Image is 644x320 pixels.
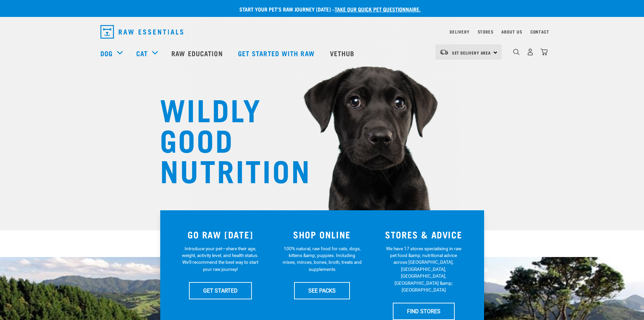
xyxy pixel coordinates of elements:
[160,93,295,185] h1: WILDLY GOOD NUTRITION
[174,229,267,240] h3: GO RAW [DATE]
[323,40,363,67] a: Vethub
[181,245,260,273] p: Introduce your pet—share their age, weight, activity level, and health status. We'll recommend th...
[282,245,362,273] p: 100% natural, raw food for cats, dogs, kittens &amp; puppies. Including mixes, minces, bones, bro...
[100,48,113,58] a: Dog
[377,229,471,240] h3: STORES & ADVICE
[275,229,369,240] h3: SHOP ONLINE
[513,49,520,55] img: home-icon-1@2x.png
[439,49,449,55] img: van-moving.png
[450,30,469,33] a: Delivery
[95,22,549,41] nav: dropdown navigation
[452,51,491,54] span: Set Delivery Area
[393,303,455,320] a: FIND STORES
[100,25,183,39] img: Raw Essentials Logo
[527,48,534,56] img: user.png
[231,40,323,67] a: Get started with Raw
[501,30,522,33] a: About Us
[294,282,350,299] a: SEE PACKS
[165,40,231,67] a: Raw Education
[136,48,148,58] a: Cat
[189,282,252,299] a: GET STARTED
[335,7,421,10] a: take our quick pet questionnaire.
[541,48,548,56] img: home-icon@2x.png
[478,30,494,33] a: Stores
[384,245,463,294] p: We have 17 stores specialising in raw pet food &amp; nutritional advice across [GEOGRAPHIC_DATA],...
[530,30,549,33] a: Contact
